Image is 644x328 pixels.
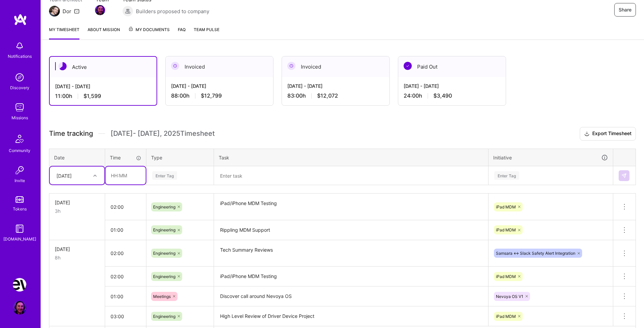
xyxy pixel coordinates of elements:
span: Team Pulse [194,27,219,32]
img: User Avatar [13,301,26,314]
textarea: Tech Summary Reviews [215,241,487,266]
th: Date [49,149,105,166]
img: Invite [13,163,26,177]
div: [DATE] - [DATE] [55,83,151,90]
div: 8h [55,254,99,261]
a: About Mission [88,26,120,40]
div: Time [110,154,141,161]
div: Enter Tag [152,170,177,181]
div: Missions [11,114,28,121]
img: Team Architect [49,6,60,17]
textarea: iPad/iPhone MDM Testing [215,194,487,220]
img: logo [14,14,27,26]
input: HH:MM [105,268,146,285]
span: Samsara <-> Slack Safety Alert Integration [496,251,575,256]
input: HH:MM [105,244,146,262]
th: Type [146,149,214,166]
span: Nevoya OS V1 [496,294,523,299]
img: Paid Out [404,62,412,70]
div: [DOMAIN_NAME] [3,235,36,243]
span: Engineering [153,227,175,232]
input: HH:MM [105,221,146,239]
img: guide book [13,222,26,235]
div: Dor [63,8,71,15]
img: Nevoya: Principal Problem Solver for Zero-Emissions Logistics Company [13,278,26,292]
div: Invoiced [166,56,273,77]
textarea: iPad/iPhone MDM Testing [215,267,487,286]
th: Task [214,149,488,166]
span: Engineering [153,274,175,279]
div: 83:00 h [287,92,384,99]
span: Engineering [153,251,175,256]
span: $1,599 [84,93,101,100]
div: [DATE] - [DATE] [404,82,500,90]
div: [DATE] - [DATE] [287,82,384,90]
img: Team Member Avatar [95,5,105,15]
input: HH:MM [105,198,146,216]
span: Engineering [153,314,175,319]
span: Time tracking [49,129,93,138]
div: Initiative [493,154,608,161]
a: My timesheet [49,26,79,40]
div: [DATE] [56,172,72,179]
input: HH:MM [105,307,146,325]
img: Invoiced [171,62,179,70]
img: bell [13,39,26,53]
div: Enter Tag [494,170,519,181]
span: Engineering [153,204,175,209]
img: discovery [13,71,26,84]
span: Meetings [153,294,171,299]
button: Share [614,3,636,17]
div: 88:00 h [171,92,268,99]
div: 3h [55,207,99,215]
span: My Documents [128,26,170,33]
span: [DATE] - [DATE] , 2025 Timesheet [111,129,215,138]
span: $12,072 [317,92,338,99]
div: Invite [15,177,25,184]
a: Team Member Avatar [96,4,104,16]
i: icon Mail [74,8,79,14]
button: Export Timesheet [580,127,636,141]
img: Active [58,62,67,70]
img: Invoiced [287,62,295,70]
textarea: Rippling MDM Support [215,221,487,239]
textarea: High Level Review of Driver Device Project [215,307,487,326]
textarea: Discover call around Nevoya OS [215,287,487,306]
img: Builders proposed to company [122,6,133,17]
div: Community [9,147,30,154]
i: icon Download [584,130,590,137]
div: Tokens [13,205,27,212]
a: Team Pulse [194,26,219,40]
a: FAQ [178,26,186,40]
div: 24:00 h [404,92,500,99]
span: $12,799 [201,92,222,99]
img: Community [11,131,28,147]
img: Submit [621,173,627,178]
div: [DATE] - [DATE] [171,82,268,90]
a: User Avatar [11,301,28,314]
div: Active [50,57,157,77]
i: icon Chevron [93,174,97,177]
a: My Documents [128,26,170,40]
input: HH:MM [105,287,146,305]
div: Notifications [8,53,32,60]
div: Invoiced [282,56,389,77]
span: Builders proposed to company [136,8,209,15]
div: [DATE] [55,246,99,253]
span: iPad MDM [496,204,516,209]
span: iPad MDM [496,227,516,232]
span: Share [619,6,631,13]
img: teamwork [13,101,26,114]
div: [DATE] [55,199,99,206]
div: 11:00 h [55,93,151,100]
img: tokens [16,196,24,203]
div: Discovery [10,84,29,91]
span: iPad MDM [496,314,516,319]
div: Paid Out [398,56,506,77]
span: iPad MDM [496,274,516,279]
a: Nevoya: Principal Problem Solver for Zero-Emissions Logistics Company [11,278,28,292]
input: HH:MM [105,167,146,184]
span: $3,490 [433,92,452,99]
